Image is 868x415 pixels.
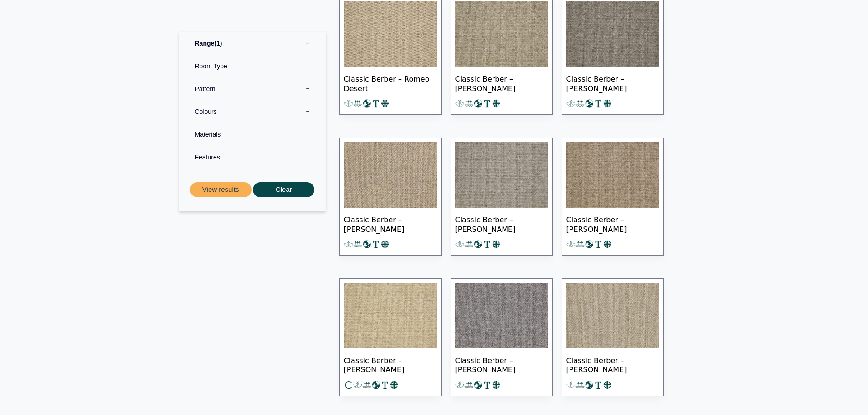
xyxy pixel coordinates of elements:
img: Classic Berber Juliet Walnut [455,1,548,67]
label: Range [186,32,319,55]
span: Classic Berber – [PERSON_NAME] [455,208,548,240]
img: Classic Berber - Juliet Limestone [566,283,659,348]
label: Pattern [186,77,319,100]
a: Classic Berber – [PERSON_NAME] [562,138,664,256]
span: Classic Berber – [PERSON_NAME] [455,67,548,99]
span: Classic Berber – [PERSON_NAME] [344,208,437,240]
span: Classic Berber – [PERSON_NAME] [455,348,548,380]
img: Classic Berber Juliet Slate [566,1,659,67]
span: Classic Berber – [PERSON_NAME] [566,67,659,99]
a: Classic Berber – [PERSON_NAME] [562,278,664,396]
span: Classic Berber – [PERSON_NAME] [566,208,659,240]
img: Classic Berber Romeo Desert [344,1,437,67]
a: Classic Berber – [PERSON_NAME] [451,138,553,256]
label: Room Type [186,55,319,77]
a: Classic Berber – [PERSON_NAME] [339,138,442,256]
button: Clear [253,182,314,197]
label: Features [186,146,319,169]
a: Classic Berber – [PERSON_NAME] [451,278,553,396]
button: View results [190,182,252,197]
label: Colours [186,100,319,123]
span: Classic Berber – [PERSON_NAME] [344,348,437,380]
span: Classic Berber – [PERSON_NAME] [566,348,659,380]
img: Classic Berber Juliet Pewter [455,142,548,208]
span: 1 [214,40,222,47]
label: Materials [186,123,319,146]
a: Classic Berber – [PERSON_NAME] [339,278,442,396]
span: Classic Berber – Romeo Desert [344,67,437,99]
